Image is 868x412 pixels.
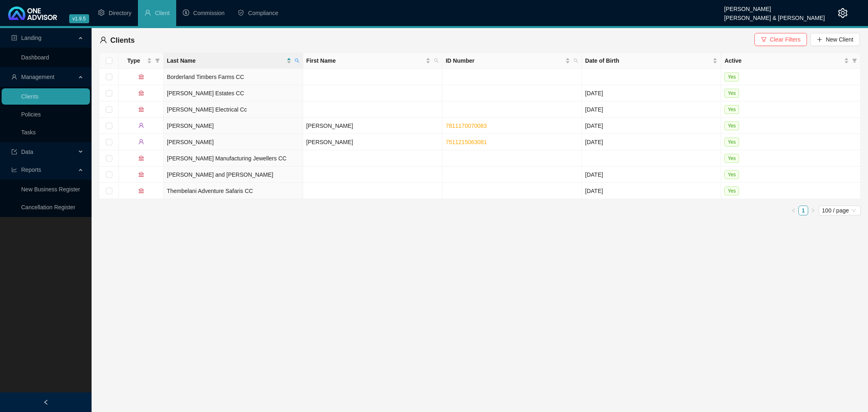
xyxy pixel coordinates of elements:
span: user [144,9,151,16]
span: bank [138,171,144,177]
span: right [811,208,816,213]
span: 100 / page [822,206,857,215]
td: [DATE] [582,134,722,150]
span: search [434,58,439,63]
span: Clients [110,36,135,44]
span: search [573,58,578,63]
td: Borderland Timbers Farms CC [164,69,303,85]
span: Directory [109,10,131,16]
th: ID Number [442,53,582,69]
td: [DATE] [582,118,722,134]
span: Yes [724,186,739,195]
span: Yes [724,72,739,81]
span: setting [838,8,848,18]
span: Yes [724,121,739,130]
span: Yes [724,138,739,147]
span: user [138,139,144,145]
span: v1.9.5 [69,14,89,23]
div: Page Size [819,206,861,215]
a: Clients [21,93,39,100]
span: bank [138,155,144,161]
span: filter [153,55,162,67]
span: filter [761,37,767,42]
span: Yes [724,105,739,114]
span: import [11,149,17,155]
td: [PERSON_NAME] [303,118,443,134]
td: [DATE] [582,101,722,118]
span: Type [122,56,145,65]
li: Previous Page [789,206,798,215]
span: Reports [21,167,41,173]
span: user [138,123,144,128]
span: Yes [724,89,739,98]
span: plus [817,37,822,42]
a: 7511215063081 [446,139,487,145]
span: search [432,55,440,67]
td: [DATE] [582,85,722,101]
span: search [293,55,301,67]
span: profile [11,35,17,41]
span: ID Number [446,56,564,65]
th: Type [119,53,164,69]
th: Active [721,53,861,69]
span: Last Name [167,56,285,65]
button: right [808,206,818,215]
a: Dashboard [21,54,49,61]
span: user [11,74,17,80]
span: Landing [21,35,42,41]
td: [PERSON_NAME] and [PERSON_NAME] [164,167,303,183]
td: [DATE] [582,167,722,183]
span: Data [21,149,33,155]
td: [PERSON_NAME] [164,134,303,150]
span: Commission [193,10,225,16]
button: left [789,206,798,215]
span: bank [138,74,144,79]
td: [PERSON_NAME] [303,134,443,150]
span: Date of Birth [585,56,711,65]
td: [PERSON_NAME] [164,118,303,134]
a: 7811170070083 [446,123,487,129]
span: bank [138,188,144,193]
span: Client [155,10,170,16]
span: bank [138,90,144,96]
span: safety [238,9,244,16]
div: [PERSON_NAME] [724,2,825,11]
span: search [295,58,300,63]
span: dollar [183,9,189,16]
span: line-chart [11,167,17,173]
button: New Client [810,33,860,46]
span: filter [852,58,857,63]
td: [PERSON_NAME] Estates CC [164,85,303,101]
span: Management [21,74,55,80]
span: left [791,208,796,213]
span: bank [138,106,144,112]
span: Clear Filters [770,35,800,44]
div: [PERSON_NAME] & [PERSON_NAME] [724,11,825,20]
span: First Name [306,56,424,65]
td: [PERSON_NAME] Electrical Cc [164,101,303,118]
span: Yes [724,154,739,163]
span: filter [155,58,160,63]
span: setting [98,9,105,16]
th: Date of Birth [582,53,722,69]
td: [DATE] [582,183,722,199]
li: 1 [798,206,808,215]
a: New Business Register [21,186,80,193]
a: Cancellation Register [21,204,75,210]
span: Yes [724,170,739,179]
a: Policies [21,111,41,118]
a: 1 [799,206,808,215]
span: filter [851,55,859,67]
td: Thembelani Adventure Safaris CC [164,183,303,199]
th: First Name [303,53,443,69]
span: left [43,399,49,405]
span: search [572,55,580,67]
img: 2df55531c6924b55f21c4cf5d4484680-logo-light.svg [8,7,57,20]
a: Tasks [21,129,36,136]
li: Next Page [808,206,818,215]
td: [PERSON_NAME] Manufacturing Jewellers CC [164,150,303,167]
span: Compliance [248,10,278,16]
span: Active [724,56,842,65]
span: New Client [826,35,853,44]
span: user [100,36,107,44]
